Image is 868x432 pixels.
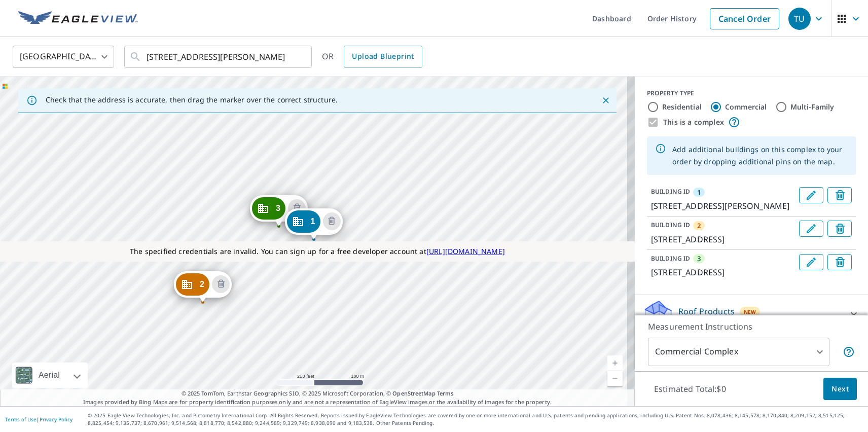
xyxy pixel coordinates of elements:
[697,221,701,230] span: 2
[344,46,422,68] a: Upload Blueprint
[648,320,855,333] p: Measurement Instructions
[827,221,852,237] button: Delete building 2
[651,266,795,278] p: [STREET_ADDRESS]
[672,139,848,172] div: Add additional buildings on this complex to your order by dropping additional pins on the map.
[276,204,280,212] span: 3
[843,346,855,358] span: Each building may require a separate measurement report; if so, your account will be billed per r...
[46,95,338,104] p: Check that the address is accurate, then drag the marker over the correct structure.
[12,363,88,388] div: Aerial
[823,378,857,401] button: Next
[651,187,690,196] p: BUILDING ID
[710,8,779,29] a: Cancel Order
[799,187,823,203] button: Edit building 1
[40,416,73,423] a: Privacy Policy
[182,389,454,398] span: © 2025 TomTom, Earthstar Geographics SIO, © 2025 Microsoft Corporation, ©
[648,338,829,366] div: Commercial Complex
[212,275,230,293] button: Delete building 2
[799,254,823,270] button: Edit building 3
[788,8,811,30] div: TU
[646,378,734,400] p: Estimated Total: $0
[799,221,823,237] button: Edit building 2
[678,305,735,317] p: Roof Products
[147,43,291,71] input: Search by address or latitude-longitude
[697,254,701,263] span: 3
[5,416,73,422] p: |
[88,412,863,427] p: © 2025 Eagle View Technologies, Inc. and Pictometry International Corp. All Rights Reserved. Repo...
[323,212,341,230] button: Delete building 1
[352,50,414,63] span: Upload Blueprint
[651,254,690,263] p: BUILDING ID
[5,416,37,423] a: Terms of Use
[643,299,860,328] div: Roof ProductsNew
[288,199,306,217] button: Delete building 3
[663,117,724,127] label: This is a complex
[310,218,315,225] span: 1
[827,187,852,203] button: Delete building 1
[599,94,612,107] button: Close
[697,188,701,197] span: 1
[35,363,63,388] div: Aerial
[827,254,852,270] button: Delete building 3
[607,355,623,371] a: Current Level 17, Zoom In
[13,43,114,71] div: [GEOGRAPHIC_DATA]
[284,208,342,240] div: Dropped pin, building 1, Commercial property, 600 Davis St Austin, TX 78701
[662,102,702,112] label: Residential
[250,195,308,227] div: Dropped pin, building 3, Commercial property, 505 Willow St Austin, TX 78701
[790,102,835,112] label: Multi-Family
[744,308,756,316] span: New
[322,46,422,68] div: OR
[647,89,856,98] div: PROPERTY TYPE
[200,280,204,288] span: 2
[651,233,795,245] p: [STREET_ADDRESS]
[392,389,435,397] a: OpenStreetMap
[437,389,454,397] a: Terms
[725,102,767,112] label: Commercial
[18,11,138,26] img: EV Logo
[426,246,505,256] a: [URL][DOMAIN_NAME]
[651,221,690,229] p: BUILDING ID
[607,371,623,386] a: Current Level 17, Zoom Out
[831,383,849,395] span: Next
[174,271,232,303] div: Dropped pin, building 2, Commercial property, 78 Trinity St Austin, TX 78701
[651,200,795,212] p: [STREET_ADDRESS][PERSON_NAME]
